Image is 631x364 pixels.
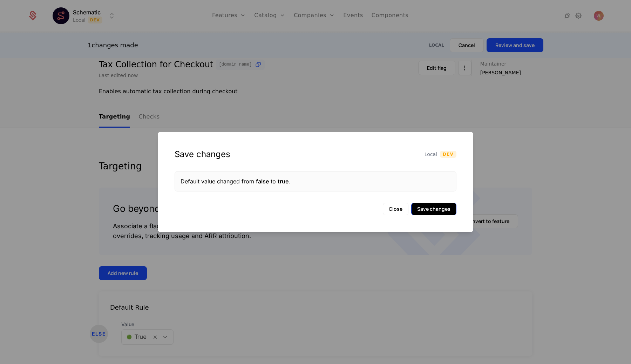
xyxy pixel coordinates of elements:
button: Save changes [411,203,456,215]
span: Local [425,151,437,158]
span: true [278,178,289,185]
span: Dev [440,151,456,158]
div: Default value changed from to . [181,177,450,186]
span: false [256,178,269,185]
div: Save changes [175,149,230,160]
button: Close [383,203,408,215]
